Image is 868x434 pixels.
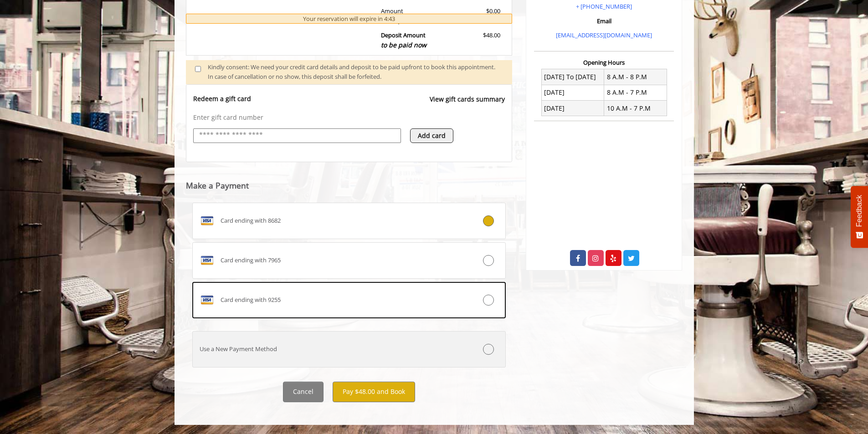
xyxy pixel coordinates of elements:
[200,253,214,268] img: VISA
[458,31,500,50] div: $48.00
[604,101,667,116] td: 10 A.M - 7 P.M
[604,85,667,100] td: 8 A.M - 7 P.M
[576,2,632,10] a: + [PHONE_NUMBER]
[193,344,453,354] div: Use a New Payment Method
[458,6,500,26] div: $0.00
[333,382,415,402] button: Pay $48.00 and Book
[221,295,281,305] span: Card ending with 9255
[221,216,281,225] span: Card ending with 8682
[536,18,672,24] h3: Email
[374,6,458,26] div: Amount
[430,94,505,113] a: View gift cards summary
[186,181,249,190] label: Make a Payment
[541,85,604,100] td: [DATE]
[851,186,868,248] button: Feedback - Show survey
[192,331,506,368] label: Use a New Payment Method
[541,101,604,116] td: [DATE]
[855,195,863,227] span: Feedback
[200,293,214,307] img: VISA
[200,214,214,228] img: VISA
[556,31,652,39] a: [EMAIL_ADDRESS][DOMAIN_NAME]
[193,94,251,103] p: Redeem a gift card
[193,113,505,122] p: Enter gift card number
[186,14,513,24] div: Your reservation will expire in 4:43
[541,69,604,85] td: [DATE] To [DATE]
[221,255,281,265] span: Card ending with 7965
[534,59,674,66] h3: Opening Hours
[283,382,324,402] button: Cancel
[208,62,503,82] div: Kindly consent: We need your credit card details and deposit to be paid upfront to book this appo...
[410,128,453,143] button: Add card
[604,69,667,85] td: 8 A.M - 8 P.M
[381,41,426,49] span: to be paid now
[381,31,426,49] b: Deposit Amount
